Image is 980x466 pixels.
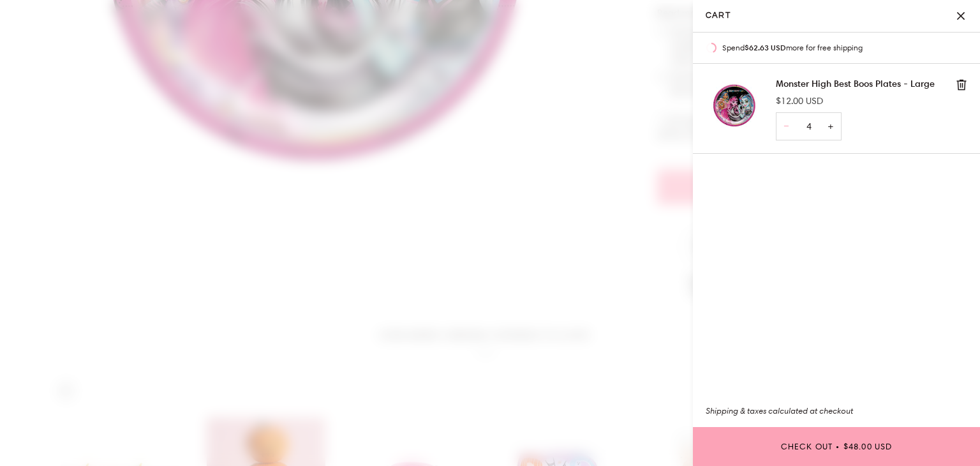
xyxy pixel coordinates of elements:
span: $48.00 USD [843,442,893,451]
button: Check Out• $48.00 USD [693,427,980,466]
em: Shipping & taxes calculated at checkout [706,405,853,416]
a: Monster High Best Boos Plates - Large [706,77,763,140]
span: Spend more for free shipping [722,43,863,53]
span: $62.63 USD [745,43,786,52]
button: − [776,112,796,141]
a: Monster High Best Boos Plates - Large [776,77,935,89]
button: + [820,112,842,141]
img: Monster High Best Boos Plates - Large [706,77,763,134]
p: $12.00 USD [776,94,967,109]
span: • [833,442,843,451]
